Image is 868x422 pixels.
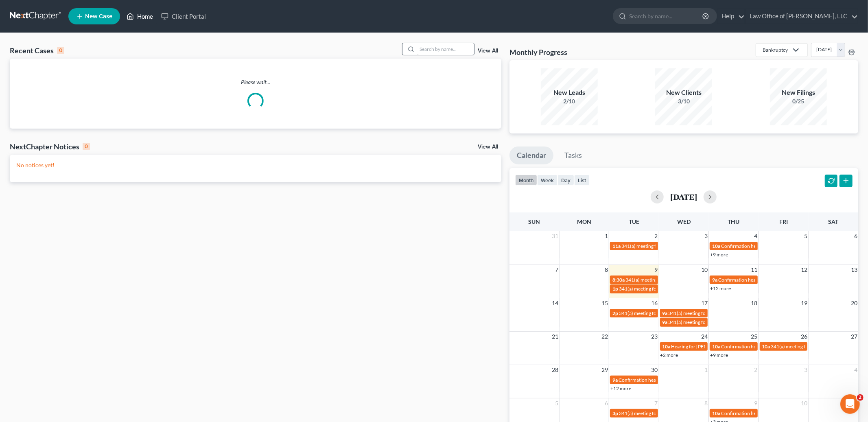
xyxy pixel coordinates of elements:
[721,343,813,350] span: Confirmation hearing for [PERSON_NAME]
[670,192,697,201] h2: [DATE]
[612,286,618,292] span: 1p
[10,78,501,86] p: Please wait...
[746,9,858,24] a: Law Office of [PERSON_NAME], LLC
[654,398,659,408] span: 7
[554,398,559,408] span: 5
[157,9,210,24] a: Client Portal
[754,365,759,375] span: 2
[7,249,156,263] textarea: Message…
[770,88,827,97] div: New Filings
[612,277,625,283] span: 8:30a
[762,343,770,350] span: 10a
[612,377,618,383] span: 9a
[619,377,754,383] span: Confirmation hearing for [PERSON_NAME] & [PERSON_NAME]
[509,146,553,164] a: Calendar
[750,298,759,308] span: 18
[574,175,590,186] button: list
[700,332,708,341] span: 24
[700,298,708,308] span: 17
[763,46,788,53] div: Bankruptcy
[13,109,127,149] div: We are working with our dev team to see if there is a solution for the variance in font size. In ...
[704,231,708,241] span: 3
[13,188,127,219] div: We added a checkbox to 3.9(A)(2). That change should be active now. Please let me know if there i...
[73,236,150,245] a: Chapter_13...-1-25.docx
[710,352,728,358] a: +9 more
[728,218,739,225] span: Thu
[577,218,591,225] span: Mon
[541,97,598,105] div: 2/10
[625,277,704,283] span: 341(a) meeting for [PERSON_NAME]
[712,277,717,283] span: 9a
[13,267,19,273] button: Emoji picker
[857,394,864,401] span: 2
[509,47,567,57] h3: Monthly Progress
[81,236,150,245] div: Chapter_13...-1-25.docx
[140,263,153,276] button: Send a message…
[669,310,747,316] span: 341(a) meeting for [PERSON_NAME]
[66,231,156,249] div: Chapter_13...-1-25.docx
[850,265,858,275] span: 13
[13,153,127,177] div: I apologize for the frustrations here and appreciate your patience as our team works through thes...
[551,298,559,308] span: 14
[601,332,609,341] span: 22
[750,332,759,341] span: 25
[710,285,731,291] a: +12 more
[26,267,32,273] button: Gif picker
[13,50,127,98] div: For 3.9(A)(2), I'm not able to find the details that you would like updated for this line in our ...
[478,48,498,54] a: View All
[710,251,728,258] a: +9 more
[57,47,64,54] div: 0
[612,310,618,316] span: 2p
[750,265,759,275] span: 11
[853,365,858,375] span: 4
[718,277,811,283] span: Confirmation hearing for [PERSON_NAME]
[671,343,778,350] span: Hearing for [PERSON_NAME] & [PERSON_NAME]
[85,13,112,20] span: New Case
[712,410,720,416] span: 10a
[655,88,712,97] div: New Clients
[39,10,101,18] p: The team can also help
[604,398,609,408] span: 6
[7,46,133,103] div: For 3.9(A)(2), I'm not able to find the details that you would like updated for this line in our ...
[655,97,712,105] div: 3/10
[704,365,708,375] span: 1
[800,332,808,341] span: 26
[7,231,156,250] div: Mike says…
[660,352,678,358] a: +2 more
[662,310,668,316] span: 9a
[669,319,790,325] span: 341(a) meeting for [PERSON_NAME] & [PERSON_NAME]
[52,267,58,273] button: Start recording
[677,218,691,225] span: Wed
[662,343,671,350] span: 10a
[754,231,759,241] span: 4
[601,365,609,375] span: 29
[604,231,609,241] span: 1
[23,4,36,17] img: Profile image for Operator
[7,104,133,182] div: We are working with our dev team to see if there is a solution for the variance in font size. In ...
[10,142,90,151] div: NextChapter Notices
[803,365,808,375] span: 3
[83,143,90,150] div: 0
[7,104,156,183] div: Emma says…
[754,398,759,408] span: 9
[651,332,659,341] span: 23
[122,9,157,24] a: Home
[651,365,659,375] span: 30
[654,231,659,241] span: 2
[662,319,668,325] span: 9a
[7,183,156,231] div: Emma says…
[629,9,704,24] input: Search by name...
[721,410,857,416] span: Confirmation hearing for [PERSON_NAME] & [PERSON_NAME]
[619,286,697,292] span: 341(a) meeting for [PERSON_NAME]
[779,218,788,225] span: Fri
[800,265,808,275] span: 12
[557,146,589,164] a: Tasks
[850,332,858,341] span: 27
[828,218,838,225] span: Sat
[612,243,621,249] span: 11a
[629,218,639,225] span: Tue
[39,4,68,10] h1: Operator
[551,231,559,241] span: 31
[770,97,827,105] div: 0/25
[39,267,45,273] button: Upload attachment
